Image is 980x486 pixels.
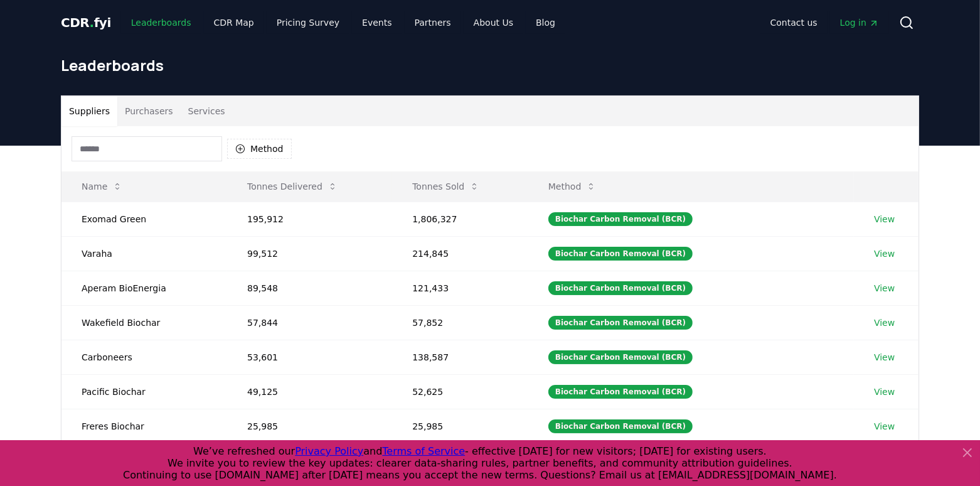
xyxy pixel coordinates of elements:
a: Leaderboards [121,11,201,34]
span: Log in [840,16,879,29]
td: 1,806,327 [392,202,528,236]
button: Suppliers [61,96,117,126]
div: Biochar Carbon Removal (BCR) [548,385,693,399]
td: 57,852 [392,305,528,340]
td: 25,985 [392,409,528,443]
div: Biochar Carbon Removal (BCR) [548,247,693,261]
h1: Leaderboards [61,55,919,75]
td: 214,845 [392,236,528,271]
td: Varaha [61,236,227,271]
td: 52,625 [392,374,528,409]
a: Contact us [760,11,828,34]
a: View [874,213,895,225]
td: Wakefield Biochar [61,305,227,340]
span: . [90,15,94,30]
button: Purchasers [117,96,181,126]
td: 25,985 [227,409,392,443]
td: 57,844 [227,305,392,340]
a: View [874,420,895,433]
a: Pricing Survey [267,11,349,34]
a: Events [352,11,402,34]
a: View [874,316,895,329]
td: 89,548 [227,271,392,305]
a: About Us [464,11,523,34]
td: 49,125 [227,374,392,409]
button: Services [181,96,233,126]
nav: Main [760,11,889,34]
td: Freres Biochar [61,409,227,443]
td: Exomad Green [61,202,227,236]
td: 138,587 [392,340,528,374]
div: Biochar Carbon Removal (BCR) [548,419,693,433]
span: CDR fyi [61,15,111,30]
button: Tonnes Sold [402,174,489,199]
a: View [874,282,895,294]
div: Biochar Carbon Removal (BCR) [548,212,693,226]
div: Biochar Carbon Removal (BCR) [548,281,693,295]
button: Method [538,174,607,199]
td: Aperam BioEnergia [61,271,227,305]
a: Partners [405,11,461,34]
td: 53,601 [227,340,392,374]
td: 99,512 [227,236,392,271]
div: Biochar Carbon Removal (BCR) [548,316,693,330]
nav: Main [121,11,565,34]
button: Method [227,139,292,159]
td: 121,433 [392,271,528,305]
button: Name [72,174,132,199]
a: View [874,351,895,364]
a: View [874,386,895,398]
a: Blog [526,11,565,34]
div: Biochar Carbon Removal (BCR) [548,350,693,364]
td: 195,912 [227,202,392,236]
button: Tonnes Delivered [237,174,348,199]
a: CDR.fyi [61,14,111,31]
a: Log in [830,11,889,34]
a: CDR Map [204,11,264,34]
td: Carboneers [61,340,227,374]
a: View [874,247,895,260]
td: Pacific Biochar [61,374,227,409]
